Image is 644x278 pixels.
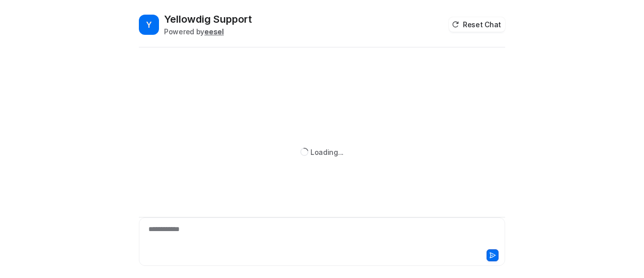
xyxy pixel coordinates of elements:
button: Reset Chat [449,17,505,32]
span: Y [139,15,159,35]
div: Loading... [310,147,344,157]
b: eesel [204,27,224,36]
div: Powered by [164,26,252,37]
h2: Yellowdig Support [164,12,252,26]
